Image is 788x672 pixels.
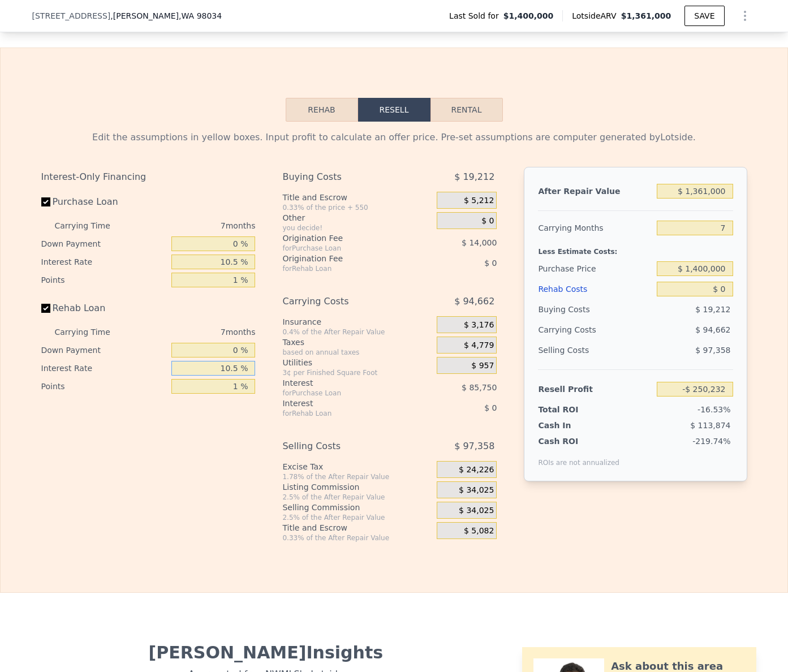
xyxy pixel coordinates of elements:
button: Resell [358,98,430,122]
div: Down Payment [41,235,167,253]
div: Carrying Months [538,218,652,238]
div: for Purchase Loan [282,244,408,253]
span: $ 957 [471,361,494,371]
div: Resell Profit [538,379,652,399]
div: Origination Fee [282,253,408,264]
span: $ 19,212 [695,305,730,314]
span: Lotside ARV [572,10,621,21]
div: 2.5% of the After Repair Value [282,493,432,502]
span: $ 5,212 [464,196,494,206]
span: $ 19,212 [454,167,494,187]
div: Buying Costs [538,299,652,320]
div: Interest Rate [41,359,167,377]
div: Purchase Price [538,259,652,279]
div: Points [41,377,167,395]
div: ROIs are not annualized [538,447,619,467]
div: Selling Costs [538,340,652,360]
span: $ 113,874 [690,421,730,430]
span: $1,400,000 [503,10,554,21]
div: for Purchase Loan [282,389,408,398]
div: 2.5% of the After Repair Value [282,513,432,522]
button: Show Options [734,5,756,27]
span: $ 4,779 [464,341,494,351]
div: Interest [282,377,408,389]
span: $ 0 [484,259,497,268]
div: Cash In [538,420,609,431]
span: $1,361,000 [621,11,671,20]
div: 7 months [133,217,256,235]
div: Other [282,212,432,223]
div: Buying Costs [282,167,408,187]
button: SAVE [684,6,724,26]
div: Points [41,271,167,289]
div: Selling Commission [282,502,432,513]
span: $ 14,000 [462,238,497,247]
label: Purchase Loan [41,192,167,212]
button: Rehab [286,98,358,122]
div: Carrying Time [55,217,128,235]
div: for Rehab Loan [282,409,408,418]
div: Insurance [282,316,432,328]
input: Purchase Loan [41,197,50,206]
span: $ 0 [484,403,497,412]
div: Interest [282,398,408,409]
div: Less Estimate Costs: [538,238,733,259]
div: Interest Rate [41,253,167,271]
div: Listing Commission [282,481,432,493]
div: Carrying Time [55,323,128,341]
span: , [PERSON_NAME] [110,10,222,21]
span: $ 94,662 [454,291,494,312]
button: Rental [430,98,503,122]
div: 3¢ per Finished Square Foot [282,368,432,377]
div: Cash ROI [538,436,619,447]
span: $ 94,662 [695,325,730,334]
span: [STREET_ADDRESS] [32,10,111,21]
div: Rehab Costs [538,279,652,299]
div: based on annual taxes [282,348,432,357]
div: Carrying Costs [538,320,609,340]
div: Excise Tax [282,461,432,472]
div: 7 months [133,323,256,341]
div: Origination Fee [282,232,408,244]
div: Taxes [282,337,432,348]
div: 0.33% of the After Repair Value [282,533,432,542]
input: Rehab Loan [41,304,50,313]
span: $ 34,025 [459,485,494,496]
div: Selling Costs [282,436,408,456]
span: Last Sold for [449,10,503,21]
div: [PERSON_NAME] Insights [41,643,491,663]
div: Title and Escrow [282,192,432,203]
span: , WA 98034 [179,11,222,20]
span: $ 97,358 [695,346,730,355]
span: $ 3,176 [464,320,494,330]
span: $ 34,025 [459,506,494,516]
span: $ 97,358 [454,436,494,456]
div: 0.4% of the After Repair Value [282,328,432,337]
div: Total ROI [538,404,609,415]
span: $ 24,226 [459,465,494,475]
label: Rehab Loan [41,298,167,318]
span: $ 5,082 [464,526,494,536]
span: -16.53% [697,405,730,414]
div: Title and Escrow [282,522,432,533]
div: After Repair Value [538,181,652,201]
span: $ 85,750 [462,383,497,392]
div: Utilities [282,357,432,368]
div: Edit the assumptions in yellow boxes. Input profit to calculate an offer price. Pre-set assumptio... [41,131,747,144]
div: for Rehab Loan [282,264,408,273]
div: Down Payment [41,341,167,359]
div: 1.78% of the After Repair Value [282,472,432,481]
span: $ 0 [481,216,494,226]
div: 0.33% of the price + 550 [282,203,432,212]
span: -219.74% [692,437,730,446]
div: you decide! [282,223,432,232]
div: Carrying Costs [282,291,408,312]
div: Interest-Only Financing [41,167,256,187]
